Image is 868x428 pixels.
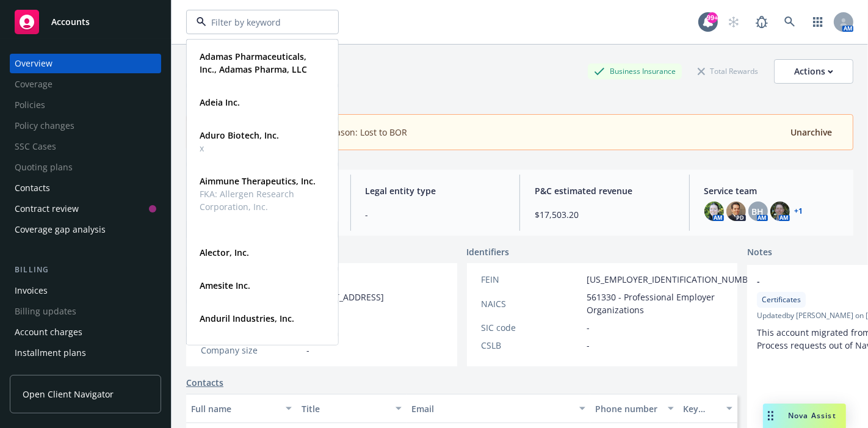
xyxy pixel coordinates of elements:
[752,205,764,218] span: BH
[15,322,82,342] div: Account charges
[794,60,833,83] div: Actions
[23,388,114,401] span: Open Client Navigator
[482,321,582,334] div: SIC code
[10,199,161,219] a: Contract review
[587,291,762,316] span: 561330 - Professional Employer Organizations
[186,394,297,423] button: Full name
[200,96,240,108] strong: Adeia Inc.
[588,63,682,79] div: Business Insurance
[15,54,52,73] div: Overview
[790,126,832,138] span: Unarchive
[200,187,323,213] span: FKA: Allergen Research Corporation, Inc.
[200,175,316,187] strong: Aimmune Therapeutics, Inc.
[704,201,724,221] img: photo
[750,10,774,34] a: Report a Bug
[15,343,86,363] div: Installment plans
[795,208,803,215] a: +1
[10,54,161,73] a: Overview
[306,291,384,303] span: [STREET_ADDRESS]
[10,5,161,39] a: Accounts
[587,321,590,334] span: -
[411,402,572,415] div: Email
[10,281,161,300] a: Invoices
[200,51,307,75] strong: Adamas Pharmaceuticals, Inc., Adamas Pharma, LLC
[206,16,314,29] input: Filter by keyword
[482,297,582,310] div: NAICS
[535,208,675,221] span: $17,503.20
[15,281,48,300] div: Invoices
[10,322,161,342] a: Account charges
[200,142,279,154] span: x
[684,402,719,415] div: Key contact
[10,264,161,276] div: Billing
[306,344,309,357] span: -
[467,245,510,258] span: Identifiers
[763,404,846,428] button: Nova Assist
[15,178,50,198] div: Contacts
[200,129,279,141] strong: Aduro Biotech, Inc.
[482,273,582,286] div: FEIN
[10,137,161,156] span: SSC Cases
[297,394,407,423] button: Title
[201,344,302,357] div: Company size
[15,220,106,239] div: Coverage gap analysis
[10,158,161,177] span: Quoting plans
[366,208,505,221] span: -
[407,394,590,423] button: Email
[191,402,278,415] div: Full name
[186,376,223,389] a: Contacts
[789,125,833,140] button: Unarchive
[482,339,582,352] div: CSLB
[366,184,505,197] span: Legal entity type
[707,12,718,23] div: 99+
[15,199,79,219] div: Contract review
[692,63,764,79] div: Total Rewards
[763,404,778,428] div: Drag to move
[747,245,772,260] span: Notes
[200,247,249,258] strong: Alector, Inc.
[679,394,737,423] button: Key contact
[778,10,802,34] a: Search
[10,302,161,321] span: Billing updates
[770,201,790,221] img: photo
[762,294,801,305] span: Certificates
[10,178,161,198] a: Contacts
[200,313,294,324] strong: Anduril Industries, Inc.
[535,184,675,197] span: P&C estimated revenue
[722,10,746,34] a: Start snowing
[774,59,853,84] button: Actions
[10,95,161,115] span: Policies
[10,343,161,363] a: Installment plans
[10,74,161,94] span: Coverage
[587,339,590,352] span: -
[51,17,90,27] span: Accounts
[595,402,660,415] div: Phone number
[10,220,161,239] a: Coverage gap analysis
[10,116,161,136] span: Policy changes
[302,402,389,415] div: Title
[200,280,250,291] strong: Amesite Inc.
[590,394,678,423] button: Phone number
[587,273,762,286] span: [US_EMPLOYER_IDENTIFICATION_NUMBER]
[726,201,746,221] img: photo
[806,10,830,34] a: Switch app
[788,410,836,421] span: Nova Assist
[704,184,844,197] span: Service team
